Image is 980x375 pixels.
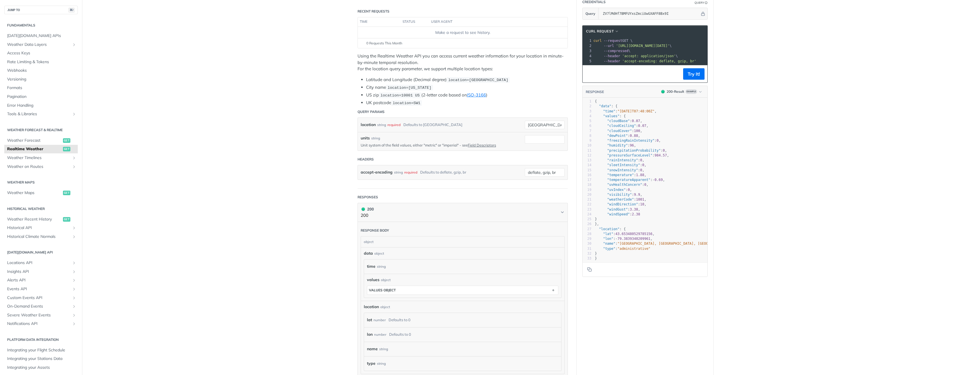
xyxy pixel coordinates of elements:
a: Weather TimelinesShow subpages for Weather Timelines [4,154,78,162]
span: GET \ [593,39,632,43]
span: values [367,277,379,283]
span: : , [595,193,642,197]
span: : , [595,109,657,113]
span: "time" [603,109,615,113]
button: Show subpages for Insights API [72,269,76,274]
span: --header [604,54,620,58]
span: [DATE][DOMAIN_NAME] APIs [7,33,76,39]
span: 200 [362,207,365,211]
div: 3 [583,109,591,114]
span: location=[US_STATE] [387,86,431,90]
a: Weather on RoutesShow subpages for Weather on Routes [4,162,78,171]
div: required [387,121,401,129]
a: Error Handling [4,101,78,110]
span: "uvIndex" [607,188,626,192]
div: 200 [361,206,374,212]
span: "name" [603,242,615,246]
span: : , [595,153,669,157]
span: 0 [640,158,642,162]
div: 14 [583,163,591,168]
div: Make a request to see history. [360,30,565,36]
span: Rate Limiting & Tokens [7,59,76,65]
span: 0 [663,149,665,153]
a: Events APIShow subpages for Events API [4,285,78,293]
span: get [63,138,70,143]
span: "pressureSurfaceLevel" [607,153,652,157]
a: Historical APIShow subpages for Historical API [4,224,78,232]
span: "sleetIntensity" [607,163,640,167]
div: 19 [583,187,591,192]
span: Events API [7,286,70,292]
h2: Fundamentals [4,23,78,28]
th: time [358,17,401,26]
span: : , [595,119,642,123]
span: get [63,147,70,151]
div: 1 [583,99,591,104]
button: 200200-ResultExample [658,89,705,94]
span: 100 [634,129,640,133]
button: Show subpages for Weather Data Layers [72,42,76,47]
span: : , [595,149,667,153]
span: Severe Weather Events [7,312,70,318]
span: } [595,252,597,256]
span: 9.9 [634,193,640,197]
span: --header [604,59,620,63]
div: Defaults to [GEOGRAPHIC_DATA] [403,121,462,129]
span: Custom Events API [7,295,70,301]
li: UK postcode [366,100,568,106]
button: Show subpages for Weather on Routes [72,164,76,169]
span: '[URL][DOMAIN_NAME][DATE]' [616,44,669,48]
button: cURL Request [584,28,621,34]
div: required [404,168,417,176]
span: 'accept-encoding: deflate, gzip, br' [622,59,696,63]
button: Copy to clipboard [585,265,593,274]
span: : , [595,183,648,187]
span: } [595,217,597,221]
span: Error Handling [7,103,76,108]
div: Defaults to deflate, gzip, br [420,168,466,176]
div: 5 [583,119,591,123]
a: Integrating your Assets [4,363,78,372]
span: "lat" [603,232,613,236]
span: : , [595,134,640,138]
li: Latitude and Longitude (Decimal degree) [366,77,568,83]
span: "dewPoint" [607,134,628,138]
button: Show subpages for Historical Climate Normals [72,234,76,239]
div: object [381,277,391,283]
span: Weather Maps [7,190,62,196]
div: 4 [583,114,591,119]
span: "windSpeed" [607,212,630,216]
button: JUMP TO⌘/ [4,6,78,14]
div: 24 [583,212,591,217]
span: "administrative" [618,247,651,251]
span: : , [595,124,648,128]
div: 12 [583,153,591,158]
span: - [652,178,654,182]
span: location=10001 US [380,93,420,98]
div: 17 [583,178,591,182]
span: 1001 [636,197,644,201]
div: 9 [583,138,591,143]
p: 200 [361,212,374,219]
div: 25 [583,217,591,222]
span: Locations API [7,260,70,266]
span: : , [595,129,642,133]
span: : [595,247,650,251]
div: 8 [583,133,591,138]
input: apikey [600,8,700,19]
span: : , [595,178,665,182]
span: : , [595,188,632,192]
span: \ [593,44,672,48]
span: "rainIntensity" [607,158,638,162]
span: 0.69 [655,178,663,182]
label: lat [367,316,372,324]
span: "freezingRainIntensity" [607,139,654,143]
span: "[DATE]T07:48:00Z" [618,109,655,113]
span: Query [585,11,595,16]
span: 0 [640,168,642,172]
span: 10 [640,202,644,206]
span: : , [595,143,636,147]
div: string [377,121,386,129]
span: : , [595,168,644,172]
div: 11 [583,148,591,153]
